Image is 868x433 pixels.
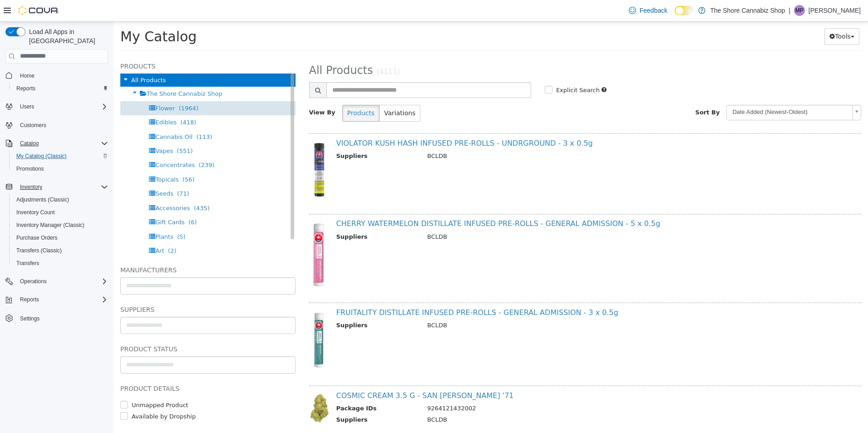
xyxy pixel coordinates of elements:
span: My Catalog (Classic) [16,153,67,160]
h5: Products [7,39,182,50]
button: Operations [16,276,50,287]
button: Inventory Count [9,206,112,219]
span: Inventory Count [13,207,108,218]
span: The Shore Cannabiz Shop [33,69,109,75]
a: Inventory Manager (Classic) [13,220,88,231]
span: (6) [75,197,83,204]
a: Purchase Orders [13,232,61,243]
span: My Catalog (Classic) [13,151,108,162]
nav: Complex example [5,65,108,349]
span: (1964) [65,83,85,90]
span: All Products [18,55,52,62]
span: Feedback [640,6,667,15]
button: Settings [2,311,112,325]
button: Reports [16,294,43,305]
span: Users [16,101,108,112]
span: (239) [85,140,101,147]
span: (56) [69,154,81,161]
span: (435) [80,183,96,190]
h5: Product Details [7,361,182,372]
a: Reports [13,83,39,94]
span: Operations [16,276,108,287]
span: Reports [20,296,39,303]
a: Date Added (Newest-Oldest) [613,83,748,98]
th: Suppliers [223,299,307,310]
span: Dark Mode [675,15,675,16]
td: BCLDB [307,299,728,310]
span: All Products [196,42,260,55]
span: Plants [42,212,60,218]
label: Available by Dropship [16,390,82,399]
span: Sort By [582,87,607,94]
span: Reports [13,83,108,94]
p: The Shore Cannabiz Shop [710,5,785,16]
span: Gift Cards [42,197,71,204]
span: Concentrates [42,140,81,147]
button: Reports [2,293,112,306]
label: Explicit Search [440,64,486,73]
small: (4111) [263,46,286,54]
span: My Catalog [7,7,83,23]
img: 150 [196,287,216,349]
span: (551) [64,126,79,133]
a: Promotions [13,163,48,174]
button: Inventory [16,182,46,192]
span: Settings [20,315,39,322]
button: Users [2,100,112,113]
a: COSMIC CREAM 3.5 G - SAN [PERSON_NAME] '71 [223,369,400,378]
h5: Manufacturers [7,243,182,254]
span: Promotions [13,163,108,174]
p: | [789,5,790,16]
button: Users [16,101,38,112]
span: Adjustments (Classic) [16,196,69,203]
th: Suppliers [223,394,307,405]
span: Accessories [42,183,76,190]
span: Art [42,226,50,232]
span: Transfers (Classic) [13,245,108,256]
span: MP [795,5,804,16]
span: Date Added (Newest-Oldest) [613,84,735,98]
a: Adjustments (Classic) [13,194,73,205]
span: Users [20,103,34,110]
span: Inventory Manager (Classic) [13,220,108,231]
td: BCLDB [307,394,728,405]
a: Transfers [13,258,43,269]
a: Feedback [625,1,671,20]
button: Inventory Manager (Classic) [9,219,112,231]
span: Settings [16,312,108,324]
button: My Catalog (Classic) [9,150,112,162]
label: Unmapped Product [16,379,75,388]
h5: Suppliers [7,282,182,293]
button: Transfers (Classic) [9,244,112,257]
span: Inventory [20,183,42,191]
a: Transfers (Classic) [13,245,65,256]
img: 150 [196,370,216,402]
span: (5) [64,212,72,218]
td: 9264121432002 [307,382,728,394]
span: Vapes [42,126,59,133]
button: Inventory [2,181,112,193]
span: Reports [16,85,35,92]
button: Variations [266,83,307,100]
span: Purchase Orders [13,232,108,243]
span: Adjustments (Classic) [13,194,108,205]
span: Edibles [42,97,63,104]
a: Home [16,70,38,81]
span: Purchase Orders [16,234,58,241]
img: 150 [196,118,216,177]
span: Load All Apps in [GEOGRAPHIC_DATA] [25,27,108,45]
span: Reports [16,294,108,305]
a: My Catalog (Classic) [13,151,70,162]
button: Promotions [9,162,112,175]
span: Transfers [13,258,108,269]
span: Customers [16,119,108,131]
img: Cova [18,6,59,15]
button: Catalog [2,137,112,150]
div: Matthew Pryor [794,5,805,16]
button: Operations [2,275,112,288]
span: Home [20,72,35,79]
span: (2) [54,226,63,232]
span: Inventory Manager (Classic) [16,221,84,229]
span: (418) [67,97,83,104]
span: (71) [64,168,76,175]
